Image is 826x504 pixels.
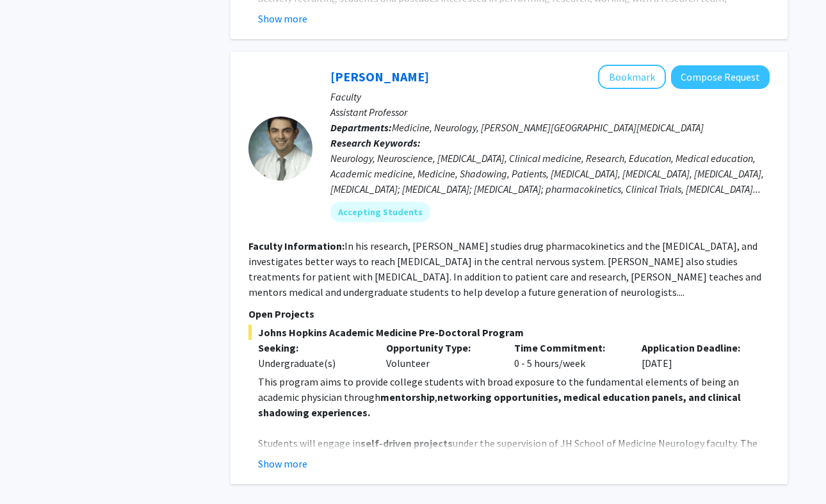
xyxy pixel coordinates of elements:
mat-chip: Accepting Students [330,202,430,222]
button: Show more [258,11,307,26]
p: Time Commitment: [514,340,623,355]
strong: self-driven projects [360,437,453,450]
p: Seeking: [258,340,367,355]
div: Volunteer [377,340,505,371]
p: Open Projects [248,306,770,321]
p: Assistant Professor [330,104,770,120]
p: Students will engage in under the supervision of JH School of Medicine Neurology faculty. The pro... [258,435,770,482]
div: 0 - 5 hours/week [505,340,633,371]
p: Faculty [330,89,770,104]
b: Research Keywords: [330,136,421,149]
strong: mentorship [380,391,435,403]
button: Show more [258,456,307,471]
div: Undergraduate(s) [258,355,367,371]
p: This program aims to provide college students with broad exposure to the fundamental elements of ... [258,374,770,420]
fg-read-more: In his research, [PERSON_NAME] studies drug pharmacokinetics and the [MEDICAL_DATA], and investig... [248,240,761,298]
button: Compose Request to Carlos Romo [671,65,770,89]
p: Application Deadline: [642,340,750,355]
p: Opportunity Type: [386,340,495,355]
iframe: Chat [10,446,54,494]
span: Johns Hopkins Academic Medicine Pre-Doctoral Program [248,325,770,340]
div: Neurology, Neuroscience, [MEDICAL_DATA], Clinical medicine, Research, Education, Medical educatio... [330,150,770,197]
strong: networking opportunities, medical education panels, and clinical shadowing experiences. [258,391,741,419]
button: Add Carlos Romo to Bookmarks [598,65,666,89]
div: [DATE] [632,340,760,371]
b: Departments: [330,121,392,134]
b: Faculty Information: [248,240,344,252]
span: Medicine, Neurology, [PERSON_NAME][GEOGRAPHIC_DATA][MEDICAL_DATA] [392,121,704,134]
a: [PERSON_NAME] [330,69,429,85]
